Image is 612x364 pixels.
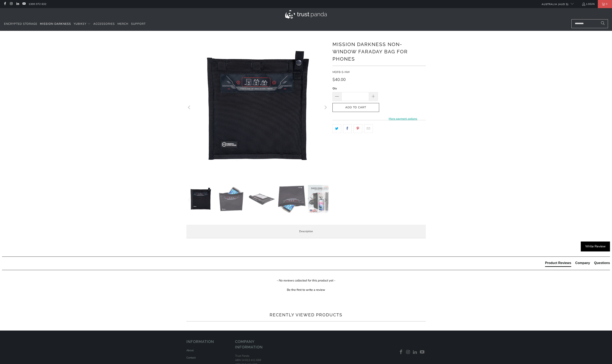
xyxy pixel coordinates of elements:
div: Reviews Tabs [545,261,610,269]
img: Mission Darkness Non-Window Faraday Bag for Phones - Trust Panda [247,185,276,213]
a: Login [582,2,595,6]
a: Trust Panda Australia on Instagram [9,2,13,6]
button: Next [322,185,329,215]
a: Trust Panda Australia on Facebook [3,2,6,6]
a: Encrypted Storage [4,19,37,29]
a: Share this on Facebook [343,124,352,133]
div: Be the first to write a review [2,287,610,292]
span: Accessories [93,22,115,26]
button: Previous [186,37,193,179]
a: Trust Panda Australia on YouTube [22,2,26,6]
div: Product Reviews [545,261,571,265]
a: Contact [186,356,196,360]
a: Email this to a friend [364,124,373,133]
button: Search [598,19,608,28]
span: $40.00 [332,77,346,82]
button: Add to Cart [332,103,379,112]
label: Description [186,225,426,238]
a: Trust Panda Australia on Instagram [405,350,411,355]
a: Mission Darkness [40,19,71,29]
span: Mission Darkness [40,22,71,26]
img: Trust Panda Australia [285,10,327,18]
div: Write Review [581,242,610,252]
div: Be the first to write a review [287,288,325,292]
a: About [186,349,194,352]
span: MDFB-S-NW [332,70,350,74]
a: Trust Panda Australia on LinkedIn [412,350,418,355]
a: Accessories [93,19,115,29]
button: Previous [186,185,193,215]
a: Trust Panda Australia on Facebook [398,350,404,355]
a: Share this on Pinterest [354,124,362,133]
a: Support [131,19,146,29]
a: Trust Panda Australia on YouTube [419,350,425,355]
summary: YubiKey [74,19,91,29]
div: Company [575,261,590,265]
span: Encrypted Storage [4,22,37,26]
img: Mission Darkness Non-Window Faraday Bag for Phones [186,185,215,213]
h1: Mission Darkness Non-Window Faraday Bag for Phones [332,40,426,63]
label: Qty [332,86,378,91]
a: 1300 072 632 [29,2,46,6]
input: Search... [571,19,608,28]
h2: Recently viewed products [186,312,426,318]
a: More payment options [380,117,426,121]
div: Questions [594,261,610,265]
nav: Translation missing: en.navigation.header.main_nav [4,19,146,29]
a: Mission Darkness Non-Window Faraday Bag for Phones [186,37,328,179]
em: - No reviews collected for this product yet - [277,278,335,283]
img: Mission Darkness Non-Window Faraday Bag for Phones - Trust Panda [217,185,245,213]
img: Mission Darkness Non-Window Faraday Bag for Phones - Trust Panda [308,185,336,213]
span: YubiKey [74,22,86,26]
img: Mission Darkness Non-Window Faraday Bag for Phones - Trust Panda [278,185,306,213]
span: Support [131,22,146,26]
a: Trust Panda Australia on LinkedIn [16,2,19,6]
span: Add to Cart [337,106,375,109]
a: Share this on Twitter [332,124,341,133]
button: Next [322,37,329,179]
span: Merch [117,22,128,26]
a: Merch [117,19,128,29]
